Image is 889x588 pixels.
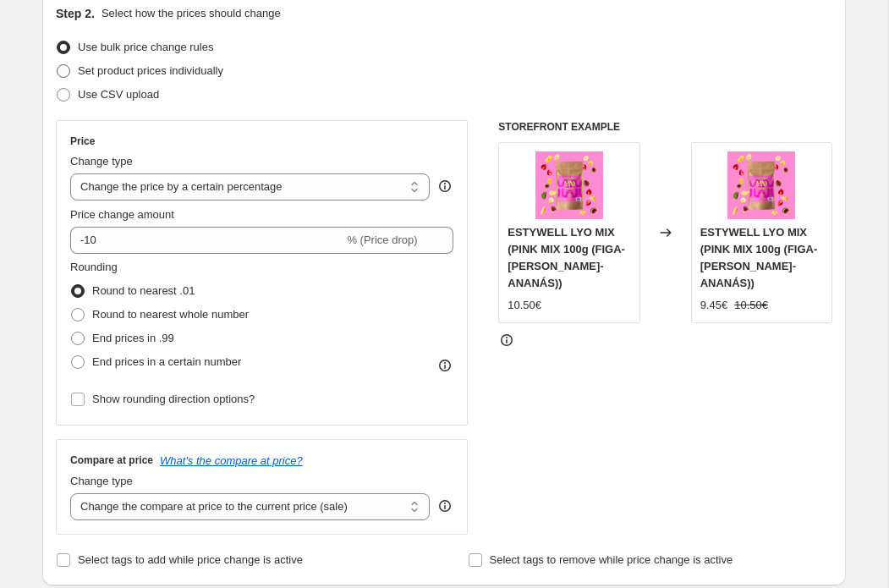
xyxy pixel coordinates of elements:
span: Rounding [70,261,118,273]
span: Select tags to add while price change is active [78,553,303,566]
h2: Step 2. [56,5,95,22]
span: Round to nearest .01 [92,284,195,297]
h3: Compare at price [70,453,153,467]
p: Select how the prices should change [102,5,281,22]
div: 9.45€ [700,297,728,314]
span: Round to nearest whole number [92,308,249,321]
span: End prices in a certain number [92,355,241,368]
img: estywell-lyofilizovane-ovocie-lyo-pink-mix-100g_80x.png [727,151,795,219]
input: -15 [70,227,343,254]
span: Change type [70,155,133,168]
span: Use bulk price change rules [78,41,213,53]
span: Price change amount [70,208,174,221]
div: help [436,497,453,514]
button: What's the compare at price? [160,454,303,467]
img: estywell-lyofilizovane-ovocie-lyo-pink-mix-100g_80x.png [535,151,603,219]
h3: Price [70,135,95,148]
h6: STOREFRONT EXAMPLE [498,120,832,134]
span: Set product prices individually [78,64,223,77]
span: % (Price drop) [347,234,417,246]
div: 10.50€ [508,297,541,314]
span: End prices in .99 [92,332,174,344]
span: ESTYWELL LYO MIX (PINK MIX 100g (FIGA-[PERSON_NAME]-ANANÁS)) [700,226,818,289]
span: ESTYWELL LYO MIX (PINK MIX 100g (FIGA-[PERSON_NAME]-ANANÁS)) [508,226,625,289]
span: Show rounding direction options? [92,393,255,405]
span: Select tags to remove while price change is active [490,553,733,566]
strike: 10.50€ [734,297,768,314]
div: help [436,178,453,195]
span: Use CSV upload [78,88,159,101]
span: Change type [70,475,133,487]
